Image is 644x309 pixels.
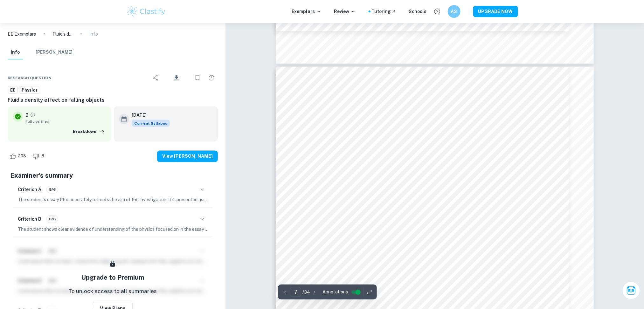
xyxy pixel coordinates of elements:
a: Tutoring [372,8,396,15]
p: To unlock access to all summaries [68,287,157,296]
img: Clastify logo [126,5,167,18]
span: 203 [15,153,30,160]
span: Physics [19,87,40,93]
button: Breakdown [71,127,106,136]
a: Schools [409,8,427,15]
button: AS [448,5,460,18]
button: UPGRADE NOW [473,6,518,17]
span: Research question [8,75,52,81]
p: The student's essay title accurately reflects the aim of the investigation. It is presented as a ... [18,196,208,203]
a: EE Exemplars [8,31,36,38]
span: 8 [38,153,48,160]
a: Grade fully verified [30,112,36,118]
button: Help and Feedback [432,6,443,17]
div: This exemplar is based on the current syllabus. Feel free to refer to it for inspiration/ideas wh... [132,120,170,127]
button: Ask Clai [622,282,640,299]
a: EE [8,86,18,94]
p: Review [334,8,356,15]
div: Report issue [205,72,218,84]
p: Info [89,31,98,38]
h6: Criterion B [18,216,41,223]
h6: Criterion A [18,186,41,193]
p: / 34 [302,289,310,296]
p: Fluid’s density effect on falling objects [52,31,73,38]
h6: Fluid’s density effect on falling objects [8,96,218,104]
h5: Upgrade to Premium [81,273,144,282]
div: Share [149,72,162,84]
div: Download [163,70,190,86]
span: 5/6 [47,187,58,193]
h6: AS [450,8,458,15]
p: B [25,112,29,119]
span: EE [8,87,17,93]
p: The student shows clear evidence of understanding of the physics focused on in the essay, as demo... [18,226,208,233]
span: Fully verified [25,119,106,124]
button: [PERSON_NAME] [36,45,73,59]
span: Annotations [322,289,348,295]
button: Info [8,45,23,59]
div: Like [8,151,30,161]
p: Exemplars [292,8,322,15]
h5: Examiner's summary [10,171,215,181]
span: Current Syllabus [132,120,170,127]
a: Physics [19,86,40,94]
button: View [PERSON_NAME] [157,151,218,162]
h6: [DATE] [132,112,165,119]
div: Bookmark [191,72,204,84]
div: Dislike [31,151,48,161]
span: 6/6 [47,216,58,222]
